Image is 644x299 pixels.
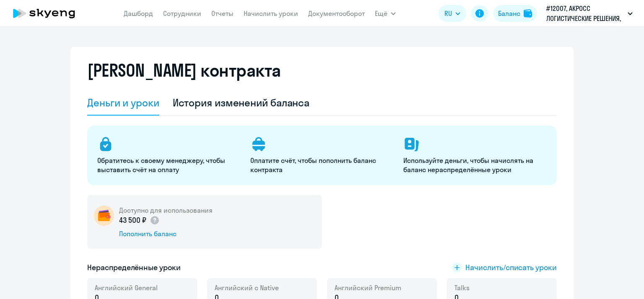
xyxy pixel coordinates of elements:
[444,8,452,18] span: RU
[375,5,396,22] button: Ещё
[211,9,234,18] a: Отчеты
[250,156,393,174] p: Оплатите счёт, чтобы пополнить баланс контракта
[498,8,520,18] div: Баланс
[465,262,557,273] span: Начислить/списать уроки
[119,215,160,226] p: 43 500 ₽
[375,8,387,18] span: Ещё
[439,5,466,22] button: RU
[454,283,470,292] span: Talks
[119,229,213,238] div: Пополнить баланс
[124,9,153,18] a: Дашборд
[87,60,281,80] h2: [PERSON_NAME] контракта
[403,156,546,174] p: Используйте деньги, чтобы начислять на баланс нераспределённые уроки
[308,9,365,18] a: Документооборот
[215,283,279,292] span: Английский с Native
[493,5,537,22] button: Балансbalance
[546,3,624,23] p: #12007, АКРОСС ЛОГИСТИЧЕСКИЕ РЕШЕНИЯ, ООО
[87,96,159,109] div: Деньги и уроки
[244,9,298,18] a: Начислить уроки
[119,206,213,215] h5: Доступно для использования
[173,96,310,109] div: История изменений баланса
[94,206,114,226] img: wallet-circle.png
[335,283,401,292] span: Английский Premium
[163,9,201,18] a: Сотрудники
[524,9,532,18] img: balance
[87,262,181,273] h5: Нераспределённые уроки
[97,156,240,174] p: Обратитесь к своему менеджеру, чтобы выставить счёт на оплату
[95,283,158,292] span: Английский General
[542,3,637,23] button: #12007, АКРОСС ЛОГИСТИЧЕСКИЕ РЕШЕНИЯ, ООО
